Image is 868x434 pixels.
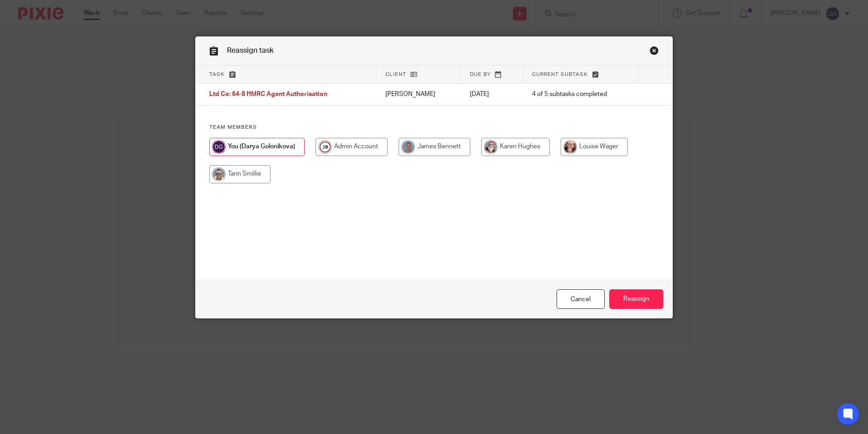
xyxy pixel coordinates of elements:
[557,289,605,309] a: Close this dialog window
[385,72,406,77] span: Client
[209,72,225,77] span: Task
[470,90,514,99] p: [DATE]
[209,124,659,131] h4: Team members
[532,72,588,77] span: Current subtask
[227,47,274,54] span: Reassign task
[470,72,491,77] span: Due by
[209,91,327,98] span: Ltd Co: 64-8 HMRC Agent Authorisation
[385,90,452,99] p: [PERSON_NAME]
[609,289,663,309] input: Reassign
[650,46,659,58] a: Close this dialog window
[523,84,639,106] td: 4 of 5 subtasks completed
